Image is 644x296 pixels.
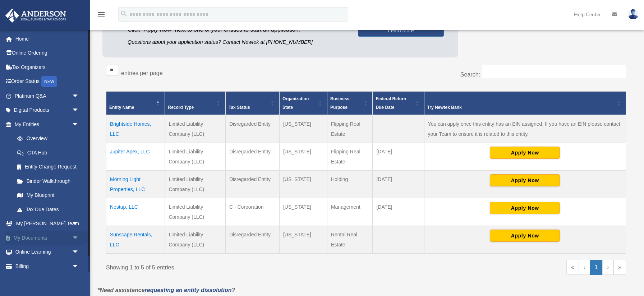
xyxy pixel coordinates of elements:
[427,103,615,112] div: Try Newtek Bank
[10,131,83,146] a: Overview
[566,260,579,275] a: First
[109,105,134,110] span: Entity Name
[165,226,225,254] td: Limited Liability Company (LLC)
[5,259,90,273] a: Billingarrow_drop_down
[282,96,309,110] span: Organization State
[145,287,232,293] a: requesting an entity dissolution
[225,91,279,115] th: Tax Status: Activate to sort
[225,198,279,226] td: C - Corporation
[120,10,128,18] i: search
[279,115,327,143] td: [US_STATE]
[5,217,90,231] a: My [PERSON_NAME] Teamarrow_drop_down
[327,226,372,254] td: Rental Real Estate
[106,115,165,143] td: Brightside Homes, LLC
[5,60,90,74] a: Tax Organizers
[97,287,235,293] em: *Need assistance ?
[106,143,165,170] td: Jupiter Apex, LLC
[628,9,639,19] img: User Pic
[5,89,90,103] a: Platinum Q&Aarrow_drop_down
[165,91,225,115] th: Record Type: Activate to sort
[106,198,165,226] td: Nestup, LLC
[72,103,86,118] span: arrow_drop_down
[424,91,626,115] th: Try Newtek Bank : Activate to sort
[225,143,279,170] td: Disregarded Entity
[165,170,225,198] td: Limited Liability Company (LLC)
[279,143,327,170] td: [US_STATE]
[72,245,86,260] span: arrow_drop_down
[327,143,372,170] td: Flipping Real Estate
[225,170,279,198] td: Disregarded Entity
[97,13,106,19] a: menu
[168,105,194,110] span: Record Type
[106,170,165,198] td: Morning Light Properties, LLC
[225,226,279,254] td: Disregarded Entity
[490,202,560,214] button: Apply Now
[72,231,86,245] span: arrow_drop_down
[97,10,106,19] i: menu
[330,96,349,110] span: Business Purpose
[72,89,86,103] span: arrow_drop_down
[72,117,86,132] span: arrow_drop_down
[279,170,327,198] td: [US_STATE]
[279,226,327,254] td: [US_STATE]
[358,24,444,37] a: Learn More
[121,70,163,76] label: entries per page
[5,32,90,46] a: Home
[72,259,86,274] span: arrow_drop_down
[327,198,372,226] td: Management
[376,96,406,110] span: Federal Return Due Date
[327,115,372,143] td: Flipping Real Estate
[279,91,327,115] th: Organization State: Activate to sort
[5,103,90,117] a: Digital Productsarrow_drop_down
[3,9,68,23] img: Anderson Advisors Platinum Portal
[490,174,560,186] button: Apply Now
[373,143,424,170] td: [DATE]
[10,145,86,160] a: CTA Hub
[373,170,424,198] td: [DATE]
[41,76,57,87] div: NEW
[10,188,86,203] a: My Blueprint
[106,226,165,254] td: Sunscape Rentals, LLC
[5,74,90,89] a: Order StatusNEW
[106,91,165,115] th: Entity Name: Activate to invert sorting
[490,230,560,242] button: Apply Now
[5,117,86,131] a: My Entitiesarrow_drop_down
[229,105,250,110] span: Tax Status
[460,71,480,78] label: Search:
[128,38,347,47] p: Questions about your application status? Contact Newtek at [PHONE_NUMBER]
[5,245,90,259] a: Online Learningarrow_drop_down
[165,115,225,143] td: Limited Liability Company (LLC)
[5,231,90,245] a: My Documentsarrow_drop_down
[279,198,327,226] td: [US_STATE]
[373,198,424,226] td: [DATE]
[373,91,424,115] th: Federal Return Due Date: Activate to sort
[327,170,372,198] td: Holding
[490,147,560,159] button: Apply Now
[424,115,626,143] td: You can apply once this entity has an EIN assigned. If you have an EIN please contact your Team t...
[165,143,225,170] td: Limited Liability Company (LLC)
[327,91,372,115] th: Business Purpose: Activate to sort
[106,260,361,273] div: Showing 1 to 5 of 5 entries
[72,217,86,231] span: arrow_drop_down
[10,202,86,217] a: Tax Due Dates
[10,160,86,174] a: Entity Change Request
[225,115,279,143] td: Disregarded Entity
[10,174,86,188] a: Binder Walkthrough
[165,198,225,226] td: Limited Liability Company (LLC)
[5,46,90,60] a: Online Ordering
